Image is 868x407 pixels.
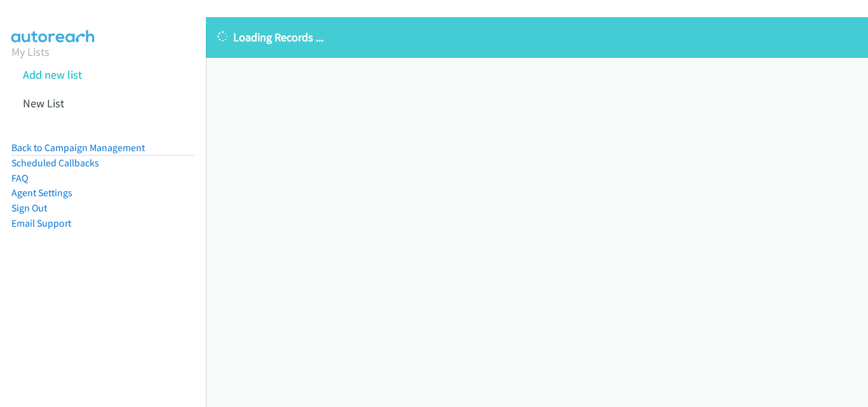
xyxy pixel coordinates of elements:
[23,67,82,82] a: Add new list
[11,202,47,214] a: Sign Out
[11,217,71,229] a: Email Support
[217,29,857,46] p: Loading Records ...
[11,44,50,59] a: My Lists
[11,172,28,184] a: FAQ
[11,142,145,154] a: Back to Campaign Management
[23,96,64,110] a: New List
[11,157,99,169] a: Scheduled Callbacks
[11,187,72,199] a: Agent Settings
